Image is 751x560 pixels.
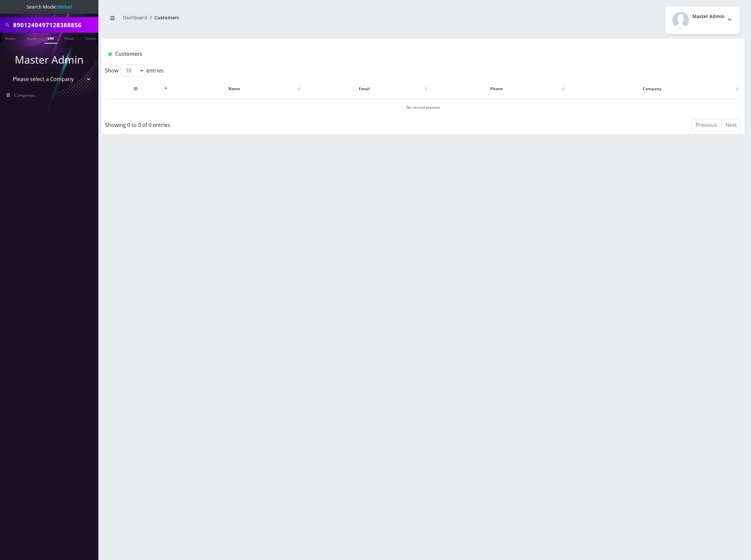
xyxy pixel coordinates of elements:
nav: breadcrumb [107,11,418,30]
th: Email: activate to sort column ascending [303,79,429,98]
div: Showing 0 to 0 of 0 entries [105,118,365,129]
a: Previous [691,119,721,131]
a: Phone [2,33,19,43]
input: Search All Companies [13,19,97,31]
strong: Global [57,4,72,10]
td: No record present [106,99,741,116]
th: Name: activate to sort column ascending [170,79,302,98]
a: SIM [44,33,57,44]
li: Customers [147,14,179,21]
th: Phone: activate to sort column ascending [430,79,566,98]
button: Master Admin [665,7,740,34]
th: Company: activate to sort column ascending [567,79,741,98]
select: Showentries [120,64,145,77]
span: Search Mode: [27,4,72,10]
th: ID: activate to sort column descending [106,79,169,98]
span: Companies [14,92,35,98]
a: Email [61,33,77,43]
a: Next [721,119,741,131]
a: Dashboard [123,14,147,21]
a: Company [82,33,104,43]
h1: Customers [108,51,631,57]
h2: Master Admin [692,14,724,19]
a: Name [23,33,40,43]
label: Show entries [105,64,164,77]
